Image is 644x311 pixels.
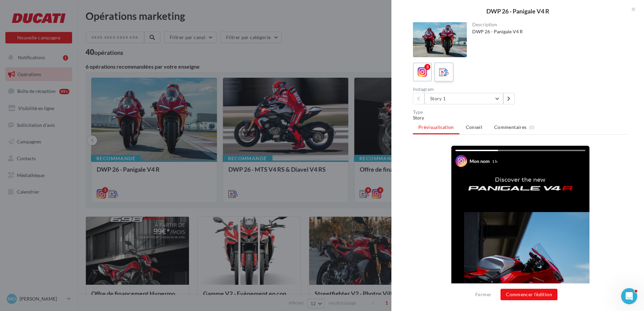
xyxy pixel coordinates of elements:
[413,110,628,114] div: Type
[529,125,535,130] span: (0)
[472,28,623,35] div: DWP 26 - Panigale V4 R
[413,87,518,92] div: Instagram
[466,124,482,130] span: Conseil
[424,64,430,70] div: 5
[501,289,557,300] button: Commencer l'édition
[402,8,633,14] div: DWP 26 - Panigale V4 R
[424,93,503,104] button: Story 1
[621,288,637,304] iframe: Intercom live chat
[470,158,490,165] div: Mon nom
[492,159,497,164] div: 1 h
[472,22,623,27] div: Description
[494,124,526,131] span: Commentaires
[473,290,494,299] button: Fermer
[413,114,628,121] div: Story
